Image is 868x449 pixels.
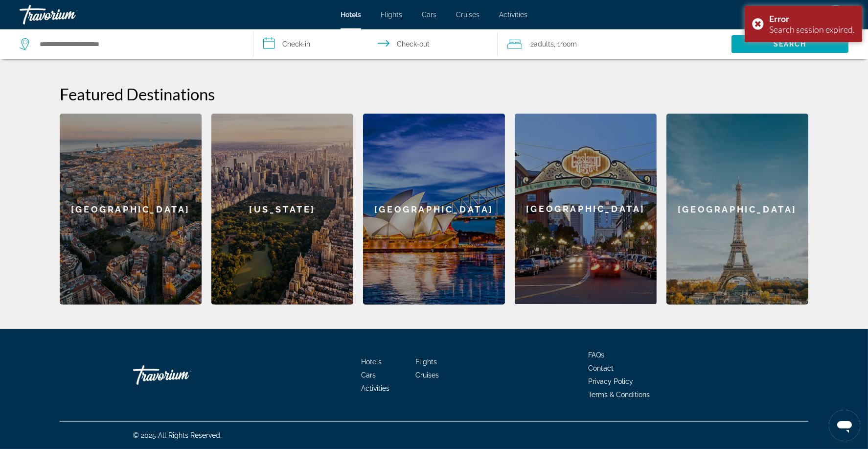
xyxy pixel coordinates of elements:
a: Contact [588,364,614,372]
span: © 2025 All Rights Reserved. [133,431,222,439]
a: New York[US_STATE] [211,114,353,305]
a: Hotels [341,11,361,19]
div: [GEOGRAPHIC_DATA] [363,114,505,305]
span: Adults [534,40,554,48]
a: Cars [362,371,376,379]
a: Cruises [456,11,480,19]
a: San Diego[GEOGRAPHIC_DATA] [515,114,657,305]
a: Privacy Policy [588,378,633,385]
a: Cruises [416,371,439,379]
a: Activities [499,11,527,19]
button: Search [731,35,848,53]
div: [GEOGRAPHIC_DATA] [666,114,808,305]
button: Travelers: 2 adults, 0 children [498,29,731,59]
a: Travorium [20,2,117,27]
a: Barcelona[GEOGRAPHIC_DATA] [60,114,202,305]
iframe: Button to launch messaging window [829,410,860,441]
h2: Featured Destinations [60,84,808,104]
span: Room [561,40,577,48]
div: [GEOGRAPHIC_DATA] [60,114,202,305]
a: Hotels [362,358,382,366]
a: Flights [381,11,402,19]
a: Activities [362,384,390,392]
span: , 1 [554,37,577,51]
a: Flights [416,358,437,366]
a: Go Home [133,360,231,390]
span: Search [774,40,807,48]
div: Search session expired. [769,24,855,35]
a: FAQs [588,351,604,359]
a: Paris[GEOGRAPHIC_DATA] [666,114,808,305]
button: Select check in and out date [253,29,497,59]
a: Terms & Conditions [588,391,650,399]
span: 2 [531,37,554,51]
div: [US_STATE] [211,114,353,305]
a: Sydney[GEOGRAPHIC_DATA] [363,114,505,305]
input: Search hotel destination [39,37,238,51]
div: Error [769,13,855,24]
div: [GEOGRAPHIC_DATA] [515,114,657,304]
a: Cars [422,11,436,19]
button: User Menu [823,4,848,25]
